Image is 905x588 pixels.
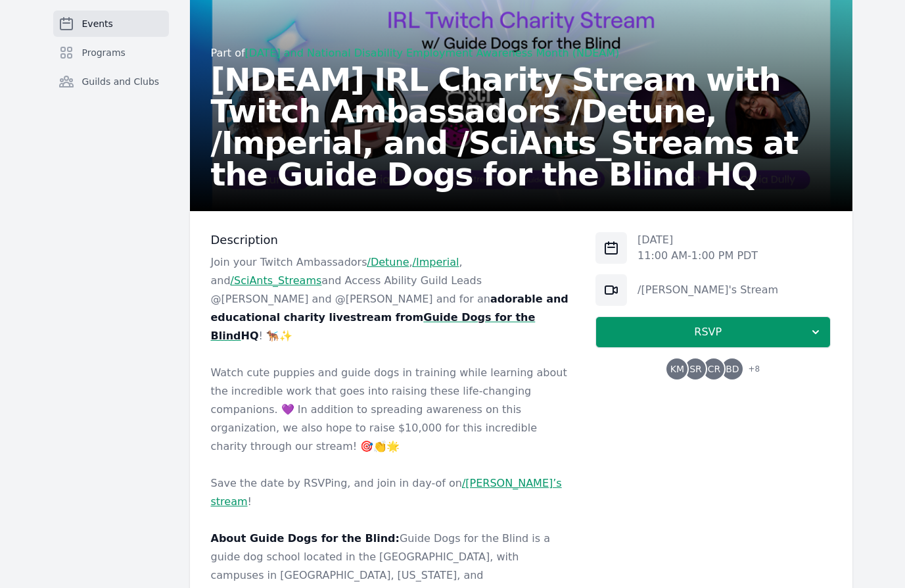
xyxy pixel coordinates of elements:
span: BD [726,364,739,374]
span: RSVP [607,324,809,340]
a: /Detune [367,256,409,268]
span: SR [689,364,702,374]
a: /[PERSON_NAME]’s stream [211,477,562,508]
nav: Sidebar [53,11,169,116]
strong: About Guide Dogs for the Blind: [211,532,400,545]
p: 11:00 AM - 1:00 PM PDT [638,248,758,264]
span: Events [82,17,113,30]
p: Save the date by RSVPing, and join in day-of on ! [211,474,575,511]
span: CR [708,364,721,374]
span: + 8 [740,361,760,380]
div: Part of [211,45,831,61]
h2: [NDEAM] IRL Charity Stream with Twitch Ambassadors /Detune, /Imperial, and /SciAnts_Streams at th... [211,64,831,190]
a: /Imperial [413,256,459,268]
p: Watch cute puppies and guide dogs in training while learning about the incredible work that goes ... [211,364,575,456]
a: Programs [53,39,169,66]
p: Join your Twitch Ambassadors , , and and Access Ability Guild Leads @[PERSON_NAME] and @[PERSON_N... [211,253,575,345]
a: /SciAnts_Streams [231,274,322,287]
p: [DATE] [638,232,758,248]
a: Events [53,11,169,37]
span: Programs [82,46,126,59]
strong: HQ [241,330,259,342]
button: RSVP [595,316,831,348]
h3: Description [211,232,575,248]
span: Guilds and Clubs [82,75,160,88]
a: Guilds and Clubs [53,68,169,95]
span: KM [670,364,684,374]
a: [DATE] and National Disability Employment Awareness Month (NDEAM) [245,47,620,59]
a: /[PERSON_NAME]'s Stream [638,283,778,296]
